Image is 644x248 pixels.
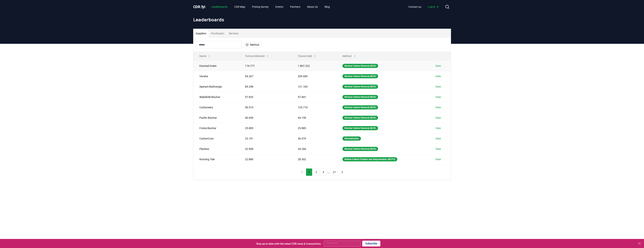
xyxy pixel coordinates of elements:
div: Biochar Carbon Removal (BCR) [342,147,378,151]
div: Biochar Carbon Removal (BCR) [342,64,378,68]
div: Biochar Carbon Removal (BCR) [342,116,378,120]
td: 125.710 [292,102,336,112]
td: 22.880 [239,154,292,164]
td: CarbonCure [193,133,239,144]
a: Leaderboards [208,3,230,10]
button: Purchasers [209,29,227,38]
a: View [435,64,441,68]
a: View [435,85,441,89]
button: Tonnes Delivered [242,52,272,60]
div: Biochar Carbon Removal (BCR) [342,126,378,130]
td: Wakefield Biochar [193,92,239,102]
td: 121.183 [292,81,336,92]
a: View [435,126,441,130]
td: Carboneers [193,102,239,112]
button: Name [196,52,214,60]
a: View [435,116,441,120]
div: Mineralization [342,136,361,141]
td: Running Tide [193,154,239,164]
span: CDR fyi [193,5,205,9]
a: Pricing Survey [249,3,272,10]
td: 44.159 [292,112,336,123]
button: Method [243,42,262,48]
td: Varaha [193,71,239,81]
nav: Main [208,3,333,10]
a: Blog [322,3,333,10]
button: next page [339,168,345,176]
td: 25.885 [292,123,336,133]
td: 40.659 [239,112,292,123]
button: Method [339,52,359,60]
td: Aperam BioEnergia [193,81,239,92]
a: View [435,106,441,109]
a: About Us [304,3,321,10]
td: 25.885 [239,123,292,133]
button: Services [227,29,241,38]
td: 28.302 [292,154,336,164]
button: 1 [306,168,312,176]
div: Biochar Carbon Removal (BCR) [342,74,378,78]
a: View [435,147,441,151]
td: 89.298 [239,81,292,92]
h1: Leaderboards [193,17,451,23]
div: Biochar Carbon Removal (BCR) [342,95,378,99]
td: 209.600 [292,71,336,81]
li: ... [327,170,330,174]
button: 21 [330,168,338,176]
a: Partners [287,3,303,10]
a: Contact us [405,3,424,10]
td: 23.191 [239,133,292,144]
div: Biochar Carbon Removal (BCR) [342,105,378,109]
td: Planboo [193,144,239,154]
td: 94.267 [239,71,292,81]
nav: Main [405,3,442,10]
a: View [435,95,441,99]
button: 3 [320,168,327,176]
td: 174.771 [239,61,292,71]
a: CDR Map [231,3,248,10]
a: View [435,74,441,78]
span: Log in [428,5,439,9]
td: 22.908 [239,144,292,154]
button: Suppliers [193,29,209,38]
td: 34.266 [292,144,336,154]
a: Log in [425,3,442,10]
td: 50.515 [239,102,292,112]
td: Freres Biochar [193,123,239,133]
div: Biochar Carbon Removal (BCR) [342,85,378,89]
td: 57.841 [292,92,336,102]
button: Tonnes Sold [295,52,319,60]
div: Marine Carbon Fixation and Sequestration (MCFS) [342,157,397,161]
td: Exomad Green [193,61,239,71]
td: 36.979 [292,133,336,144]
a: CDR.fyi [193,4,205,9]
a: View [435,137,441,140]
td: 1.807.222 [292,61,336,71]
a: Events [272,3,286,10]
a: View [435,157,441,161]
td: 57.833 [239,92,292,102]
td: Pacific Biochar [193,112,239,123]
span: . [200,5,201,9]
button: 2 [313,168,319,176]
